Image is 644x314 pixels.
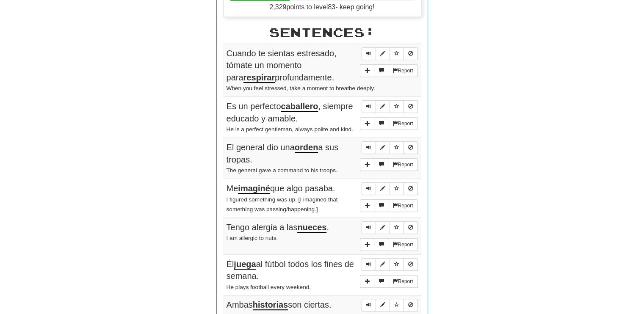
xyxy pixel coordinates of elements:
button: Edit sentence [376,221,390,234]
div: Sentence controls [362,258,418,271]
div: More sentence controls [360,64,417,77]
button: Toggle favorite [390,299,404,311]
div: Sentence controls [362,182,418,195]
small: He is a perfect gentleman, always polite and kind. [227,126,353,132]
div: Sentence controls [362,47,418,60]
button: Toggle ignore [404,221,418,234]
small: When you feel stressed, take a moment to breathe deeply. [227,85,375,91]
button: Toggle favorite [390,100,404,113]
div: Sentence controls [362,299,418,311]
button: Toggle favorite [390,258,404,271]
button: Toggle favorite [390,141,404,154]
u: respirar [243,73,275,83]
button: Toggle favorite [390,221,404,234]
button: Toggle ignore [404,100,418,113]
button: Edit sentence [376,299,390,311]
button: Toggle ignore [404,182,418,195]
div: Sentence controls [362,221,418,234]
span: Cuando te sientas estresado, tómate un momento para profundamente. [227,49,337,83]
button: Play sentence audio [362,258,376,271]
span: Es un perfecto , siempre educado y amable. [227,102,353,123]
button: Report [388,117,417,130]
u: juega [234,259,256,270]
u: orden [295,143,318,153]
button: Edit sentence [376,258,390,271]
button: Edit sentence [376,47,390,60]
button: Toggle favorite [390,182,404,195]
button: Report [388,158,417,171]
button: Report [388,275,417,288]
u: caballero [281,102,318,112]
button: Play sentence audio [362,299,376,311]
div: More sentence controls [360,238,417,251]
span: Él al fútbol todos los fines de semana. [227,259,354,281]
button: Play sentence audio [362,221,376,234]
button: Toggle ignore [404,258,418,271]
h2: Sentences: [223,25,421,39]
button: Toggle ignore [404,141,418,154]
button: Edit sentence [376,141,390,154]
u: historias [253,300,288,310]
button: Add sentence to collection [360,64,374,77]
button: Edit sentence [376,100,390,113]
small: I figured something was up. [I imagined that something was passing/happening.] [227,196,338,212]
u: nueces [297,223,326,233]
div: More sentence controls [360,199,417,212]
span: Tengo alergia a las . [227,223,329,233]
small: The general gave a command to his troops. [227,167,337,174]
button: Add sentence to collection [360,238,374,251]
span: Ambas son ciertas. [227,300,332,310]
div: More sentence controls [360,117,417,130]
button: Play sentence audio [362,141,376,154]
button: Toggle ignore [404,47,418,60]
div: Sentence controls [362,141,418,154]
button: Report [388,64,417,77]
button: Add sentence to collection [360,117,374,130]
button: Edit sentence [376,182,390,195]
button: Play sentence audio [362,182,376,195]
small: I am allergic to nuts. [227,235,278,241]
span: Me que algo pasaba. [227,184,335,194]
button: Report [388,199,417,212]
button: Toggle ignore [404,299,418,311]
u: imaginé [238,184,270,194]
div: Sentence controls [362,100,418,113]
button: Play sentence audio [362,47,376,60]
span: El general dio una a sus tropas. [227,143,339,164]
small: He plays football every weekend. [227,284,311,290]
div: More sentence controls [360,275,417,288]
div: More sentence controls [360,158,417,171]
button: Report [388,238,417,251]
button: Add sentence to collection [360,158,374,171]
button: Add sentence to collection [360,199,374,212]
button: Add sentence to collection [360,275,374,288]
button: Toggle favorite [390,47,404,60]
button: Play sentence audio [362,100,376,113]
